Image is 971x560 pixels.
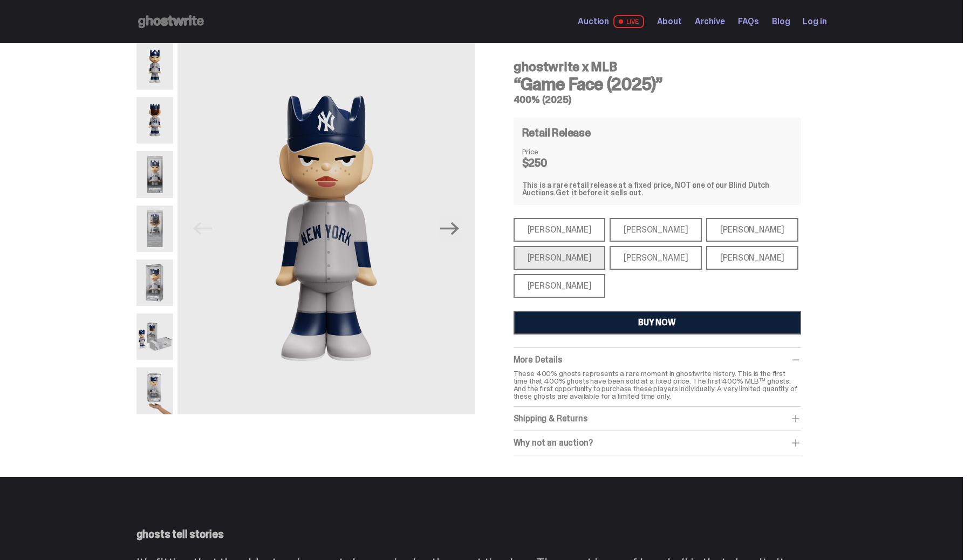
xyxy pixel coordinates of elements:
[613,15,644,28] span: LIVE
[514,438,801,448] div: Why not an auction?
[514,60,801,73] h4: ghostwrite x MLB
[772,17,790,26] a: Blog
[706,246,798,270] div: [PERSON_NAME]
[522,148,576,155] dt: Price
[514,246,606,270] div: [PERSON_NAME]
[695,17,725,26] a: Archive
[514,218,606,242] div: [PERSON_NAME]
[514,76,801,93] h3: “Game Face (2025)”
[177,43,474,414] img: 01-ghostwrite-mlb-game-face-hero-judge-front.png
[610,218,702,242] div: [PERSON_NAME]
[136,151,174,197] img: 03-ghostwrite-mlb-game-face-hero-judge-01.png
[578,17,609,26] span: Auction
[522,127,591,138] h4: Retail Release
[514,354,562,365] span: More Details
[638,318,676,327] div: BUY NOW
[514,413,801,424] div: Shipping & Returns
[136,259,174,306] img: 05-ghostwrite-mlb-game-face-hero-judge-03.png
[514,370,801,400] p: These 400% ghosts represents a rare moment in ghostwrite history. This is the first time that 400...
[522,181,792,196] div: This is a rare retail release at a fixed price, NOT one of our Blind Dutch Auctions.
[522,158,576,168] dd: $250
[136,206,174,252] img: 04-ghostwrite-mlb-game-face-hero-judge-02.png
[803,17,826,26] a: Log in
[610,246,702,270] div: [PERSON_NAME]
[438,217,462,241] button: Next
[657,17,682,26] a: About
[136,313,174,360] img: 06-ghostwrite-mlb-game-face-hero-judge-04.png
[514,274,606,298] div: [PERSON_NAME]
[738,17,759,26] a: FAQs
[136,367,174,414] img: MLB400ScaleImage.2412-ezgif.com-optipng.png
[136,529,827,539] p: ghosts tell stories
[706,218,798,242] div: [PERSON_NAME]
[136,43,174,90] img: 01-ghostwrite-mlb-game-face-hero-judge-front.png
[514,311,801,334] button: BUY NOW
[578,15,644,28] a: Auction LIVE
[514,95,801,105] h5: 400% (2025)
[136,97,174,144] img: 02-ghostwrite-mlb-game-face-hero-judge-back.png
[556,188,643,197] span: Get it before it sells out.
